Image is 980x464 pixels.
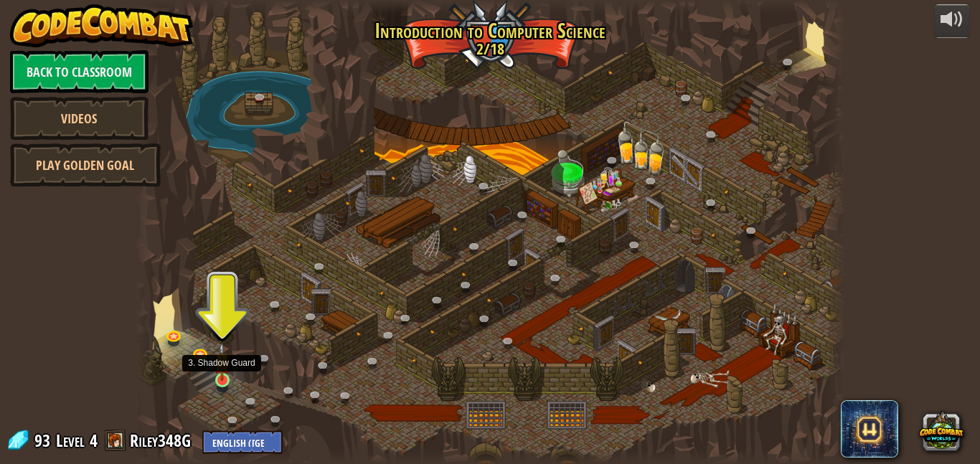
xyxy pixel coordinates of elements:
[10,97,149,140] a: Videos
[34,429,55,452] span: 93
[56,429,85,453] span: Level
[934,4,970,38] button: Adjust volume
[10,4,194,47] img: CodeCombat - Learn how to code by playing a game
[214,342,230,381] img: level-banner-started.png
[90,429,98,452] span: 4
[130,429,195,452] a: Riley348G
[10,143,161,186] a: Play Golden Goal
[10,50,149,93] a: Back to Classroom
